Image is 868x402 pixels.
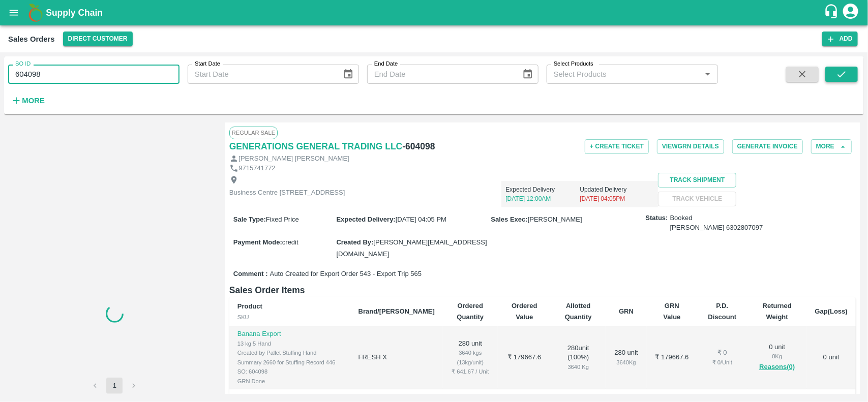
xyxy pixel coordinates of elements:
input: Start Date [188,65,335,84]
label: Expected Delivery : [336,215,395,223]
div: 280 unit ( 100 %) [559,344,597,372]
td: ₹ 179667.6 [498,326,551,389]
b: P.D. Discount [708,302,737,321]
div: GRN Done [237,377,342,386]
b: Gap(Loss) [815,307,848,315]
label: SO ID [15,60,31,68]
p: Business Centre [STREET_ADDRESS] [229,188,345,198]
button: Reasons(0) [756,361,799,373]
b: GRN Value [664,302,681,321]
p: Banana Export [237,329,342,339]
label: Select Products [554,60,593,68]
label: End Date [374,60,398,68]
button: Choose date [518,65,537,84]
p: Banana Export [237,392,342,402]
div: SKU [237,313,342,322]
button: open drawer [2,1,25,24]
p: [DATE] 04:05PM [580,194,654,203]
b: Product [237,302,262,310]
label: Sales Exec : [491,215,528,223]
span: [PERSON_NAME] [528,215,582,223]
button: More [811,139,852,154]
div: ₹ 0 [705,348,739,358]
label: Status: [646,213,668,223]
p: [PERSON_NAME] [PERSON_NAME] [238,154,349,164]
button: + Create Ticket [585,139,649,154]
input: Enter SO ID [8,65,179,84]
button: Track Shipment [658,173,736,188]
b: Supply Chain [46,8,103,18]
button: Select DC [63,32,133,46]
p: Updated Delivery [580,185,654,194]
b: Allotted Quantity [565,302,592,321]
strong: More [22,97,45,105]
div: ₹ 0 / Unit [705,358,739,367]
span: [DATE] 04:05 PM [396,215,446,223]
div: 3640 Kg [559,362,597,372]
span: [PERSON_NAME][EMAIL_ADDRESS][DOMAIN_NAME] [336,238,487,257]
a: GENERATIONS GENERAL TRADING LLC [229,139,403,153]
div: customer-support [824,4,842,22]
button: Generate Invoice [732,139,803,154]
span: credit [282,238,298,246]
button: page 1 [106,378,123,394]
label: Comment : [233,269,268,279]
label: Start Date [195,60,220,68]
span: Auto Created for Export Order 543 - Export Trip 565 [270,269,422,279]
b: Ordered Value [512,302,537,321]
td: FRESH X [350,326,443,389]
label: Created By : [336,238,373,246]
input: End Date [367,65,514,84]
button: Add [822,32,858,46]
h6: - 604098 [402,139,435,153]
input: Select Products [550,68,698,81]
div: ₹ 641.67 / Unit [451,367,490,376]
td: 280 unit [443,326,498,389]
button: Open [701,68,714,81]
span: Booked [670,213,763,232]
a: Supply Chain [46,6,824,20]
div: 13 kg 5 Hand [237,339,342,348]
div: 3640 kgs (13kg/unit) [451,348,490,367]
b: GRN [619,307,634,315]
div: [PERSON_NAME] 6302807097 [670,223,763,233]
p: 9715741772 [238,164,275,173]
button: Choose date [339,65,358,84]
div: 3640 Kg [614,358,639,367]
span: Regular Sale [229,127,278,139]
div: Created by Pallet Stuffing Hand Summary 2660 for Stuffing Record 446 SO: 604098 [237,348,342,376]
p: [DATE] 12:00AM [505,194,580,203]
img: logo [25,3,46,23]
b: Ordered Quantity [457,302,484,321]
b: Returned Weight [763,302,792,321]
div: account of current user [842,2,860,23]
nav: pagination navigation [85,378,143,394]
h6: Sales Order Items [229,283,856,297]
button: ViewGRN Details [657,139,724,154]
button: More [8,92,47,109]
div: Sales Orders [8,33,55,46]
b: Brand/[PERSON_NAME] [358,307,435,315]
span: Fixed Price [266,215,299,223]
p: Expected Delivery [505,185,580,194]
div: 280 unit [614,348,639,367]
td: 0 unit [807,326,856,389]
label: Sale Type : [233,215,266,223]
label: Payment Mode : [233,238,282,246]
td: ₹ 179667.6 [647,326,697,389]
div: 0 Kg [756,352,799,361]
div: 0 unit [756,343,799,373]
